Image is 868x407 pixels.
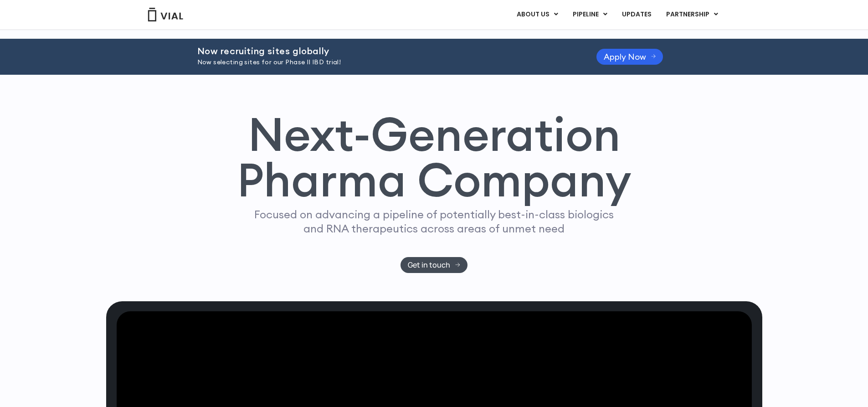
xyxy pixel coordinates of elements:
[147,8,184,21] img: Vial Logo
[596,49,663,65] a: Apply Now
[659,7,725,22] a: PARTNERSHIPMenu Toggle
[251,207,618,236] p: Focused on advancing a pipeline of potentially best-in-class biologics and RNA therapeutics acros...
[408,262,450,268] span: Get in touch
[197,57,574,67] p: Now selecting sites for our Phase II IBD trial!
[509,7,565,22] a: ABOUT USMenu Toggle
[237,111,632,203] h1: Next-Generation Pharma Company
[565,7,614,22] a: PIPELINEMenu Toggle
[615,7,658,22] a: UPDATES
[604,53,646,60] span: Apply Now
[401,257,467,273] a: Get in touch
[197,46,574,56] h2: Now recruiting sites globally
